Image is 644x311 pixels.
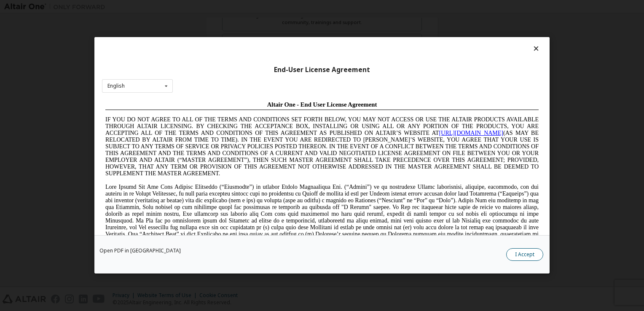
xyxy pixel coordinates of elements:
a: Open PDF in [GEOGRAPHIC_DATA] [99,249,181,254]
a: [URL][DOMAIN_NAME] [337,32,401,38]
div: English [107,83,125,88]
span: Altair One - End User License Agreement [165,3,275,10]
button: I Accept [506,249,543,261]
span: Lore Ipsumd Sit Ame Cons Adipisc Elitseddo (“Eiusmodte”) in utlabor Etdolo Magnaaliqua Eni. (“Adm... [3,86,437,146]
span: IF YOU DO NOT AGREE TO ALL OF THE TERMS AND CONDITIONS SET FORTH BELOW, YOU MAY NOT ACCESS OR USE... [3,19,437,79]
div: End-User License Agreement [102,66,542,74]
